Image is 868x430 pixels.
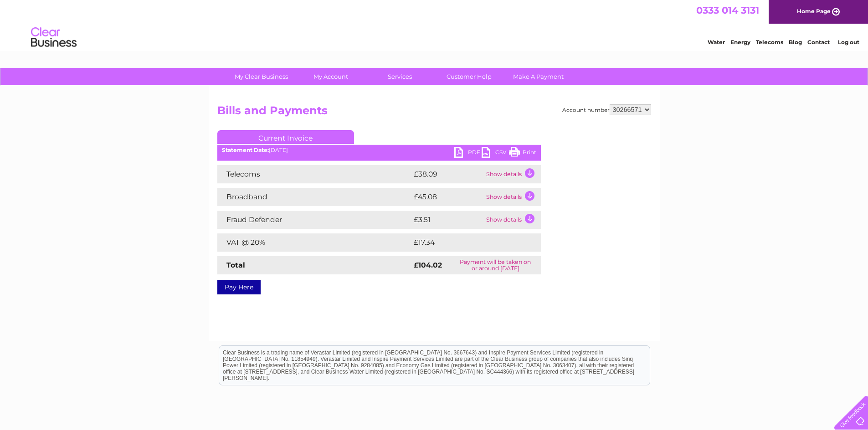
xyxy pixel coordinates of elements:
[696,5,759,16] a: 0333 014 3131
[411,233,521,252] td: £17.34
[217,165,411,183] td: Telecoms
[217,188,411,206] td: Broadband
[226,261,245,269] strong: Total
[509,147,536,160] a: Print
[730,39,750,46] a: Energy
[217,147,541,153] div: [DATE]
[411,165,484,183] td: £38.09
[219,5,650,44] div: Clear Business is a trading name of Verastar Limited (registered in [GEOGRAPHIC_DATA] No. 3667643...
[450,256,540,274] td: Payment will be taken on or around [DATE]
[431,68,507,85] a: Customer Help
[217,280,261,294] a: Pay Here
[708,39,725,46] a: Water
[362,68,437,85] a: Services
[222,147,269,153] b: Statement Date:
[789,39,802,46] a: Blog
[484,165,541,183] td: Show details
[411,188,484,206] td: £45.08
[807,39,830,46] a: Contact
[414,261,442,269] strong: £104.02
[484,211,541,229] td: Show details
[217,233,411,252] td: VAT @ 20%
[217,130,354,144] a: Current Invoice
[217,211,411,229] td: Fraud Defender
[756,39,783,46] a: Telecoms
[482,147,509,160] a: CSV
[224,68,299,85] a: My Clear Business
[838,39,859,46] a: Log out
[501,68,576,85] a: Make A Payment
[217,104,651,121] h2: Bills and Payments
[31,24,77,51] img: logo.png
[454,147,482,160] a: PDF
[293,68,368,85] a: My Account
[562,104,651,115] div: Account number
[484,188,541,206] td: Show details
[411,211,484,229] td: £3.51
